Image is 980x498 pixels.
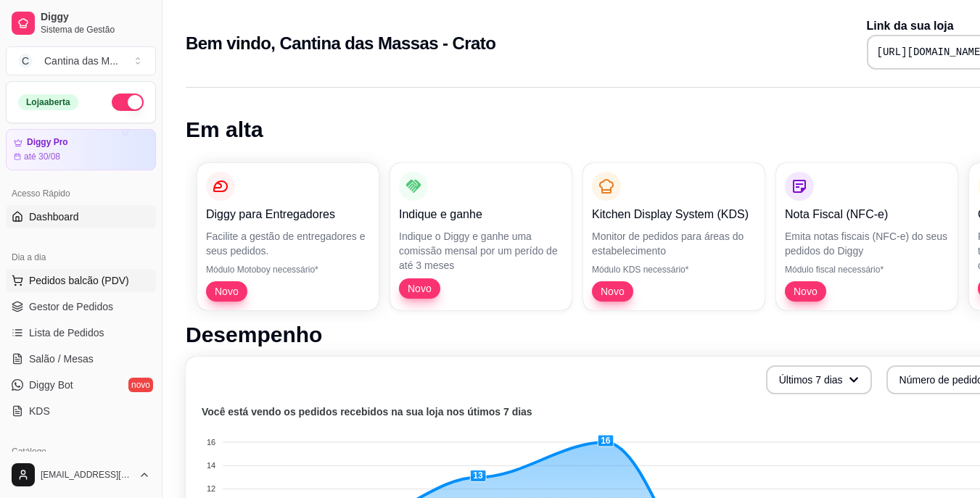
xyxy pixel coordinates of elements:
a: Gestor de Pedidos [6,295,156,318]
button: Últimos 7 dias [766,365,872,394]
button: Indique e ganheIndique o Diggy e ganhe uma comissão mensal por um perído de até 3 mesesNovo [390,163,572,310]
div: Catálogo [6,440,156,463]
span: Lista de Pedidos [29,325,104,340]
span: Diggy Bot [29,378,73,392]
a: Diggy Proaté 30/08 [6,129,156,170]
div: Dia a dia [6,246,156,269]
span: Sistema de Gestão [41,24,150,36]
a: Dashboard [6,205,156,228]
p: Monitor de pedidos para áreas do estabelecimento [592,229,756,258]
tspan: 12 [207,484,215,493]
button: Select a team [6,46,156,75]
span: Dashboard [29,209,79,224]
span: Novo [595,284,630,299]
button: Alterar Status [112,94,144,111]
span: Gestor de Pedidos [29,299,113,314]
a: Diggy Botnovo [6,373,156,397]
p: Facilite a gestão de entregadores e seus pedidos. [206,229,370,258]
a: Salão / Mesas [6,347,156,370]
span: Novo [209,284,244,299]
span: Novo [788,284,823,299]
p: Módulo Motoboy necessário* [206,264,370,275]
div: Acesso Rápido [6,182,156,205]
div: Loja aberta [18,94,78,110]
p: Emita notas fiscais (NFC-e) do seus pedidos do Diggy [785,229,949,258]
button: [EMAIL_ADDRESS][DOMAIN_NAME] [6,457,156,492]
p: Kitchen Display System (KDS) [592,206,756,223]
button: Pedidos balcão (PDV) [6,269,156,292]
div: Cantina das M ... [44,54,118,68]
p: Indique e ganhe [399,206,563,223]
p: Indique o Diggy e ganhe uma comissão mensal por um perído de até 3 meses [399,229,563,273]
span: Novo [402,281,437,296]
p: Módulo KDS necessário* [592,264,756,275]
span: Pedidos balcão (PDV) [29,273,129,288]
text: Você está vendo os pedidos recebidos na sua loja nos útimos 7 dias [202,406,532,418]
h2: Bem vindo, Cantina das Massas - Crato [186,32,495,55]
tspan: 14 [207,461,215,470]
span: C [18,54,33,68]
a: KDS [6,399,156,423]
a: Lista de Pedidos [6,321,156,344]
p: Nota Fiscal (NFC-e) [785,206,949,223]
p: Módulo fiscal necessário* [785,264,949,275]
tspan: 16 [207,438,215,447]
span: Salão / Mesas [29,352,94,366]
a: DiggySistema de Gestão [6,6,156,41]
button: Diggy para EntregadoresFacilite a gestão de entregadores e seus pedidos.Módulo Motoboy necessário... [197,163,379,310]
p: Diggy para Entregadores [206,206,370,223]
button: Kitchen Display System (KDS)Monitor de pedidos para áreas do estabelecimentoMódulo KDS necessário... [583,163,765,310]
article: até 30/08 [24,151,60,162]
button: Nota Fiscal (NFC-e)Emita notas fiscais (NFC-e) do seus pedidos do DiggyMódulo fiscal necessário*Novo [776,163,958,310]
article: Diggy Pro [27,137,68,148]
span: Diggy [41,11,150,24]
span: [EMAIL_ADDRESS][DOMAIN_NAME] [41,469,133,481]
span: KDS [29,404,50,418]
